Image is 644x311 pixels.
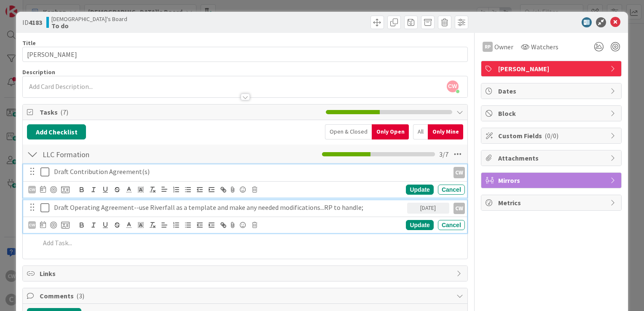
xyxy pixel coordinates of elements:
[29,18,42,27] b: 4183
[447,80,459,92] span: CW
[51,16,127,22] span: [DEMOGRAPHIC_DATA]'s Board
[438,185,465,195] div: Cancel
[498,198,606,208] span: Metrics
[28,186,36,193] div: CW
[40,107,322,117] span: Tasks
[22,68,55,76] span: Description
[428,124,463,139] div: Only Mine
[498,64,606,74] span: [PERSON_NAME]
[28,221,36,229] div: CW
[439,149,448,159] span: 3 / 7
[498,175,606,185] span: Mirrors
[438,220,465,230] div: Cancel
[76,292,84,300] span: ( 3 )
[545,131,558,140] span: ( 0/0 )
[483,42,493,52] div: RP
[40,268,452,279] span: Links
[40,147,229,162] input: Add Checklist...
[406,185,433,195] div: Update
[60,108,68,116] span: ( 7 )
[498,153,606,163] span: Attachments
[372,124,409,139] div: Only Open
[40,291,452,301] span: Comments
[498,131,606,141] span: Custom Fields
[494,42,513,52] span: Owner
[54,203,404,212] p: Draft Operating Agreement--use Riverfall as a template and make any needed modifications...RP to ...
[54,167,446,177] p: Draft Contribution Agreement(s)
[406,220,433,230] div: Update
[27,124,86,139] button: Add Checklist
[325,124,372,139] div: Open & Closed
[22,39,36,47] label: Title
[453,167,465,178] div: CW
[22,47,468,62] input: type card name here...
[453,203,465,214] div: CW
[51,22,127,29] b: To do
[531,42,558,52] span: Watchers
[498,86,606,96] span: Dates
[22,17,42,27] span: ID
[498,108,606,118] span: Block
[413,124,428,139] div: All
[407,203,449,214] div: [DATE]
